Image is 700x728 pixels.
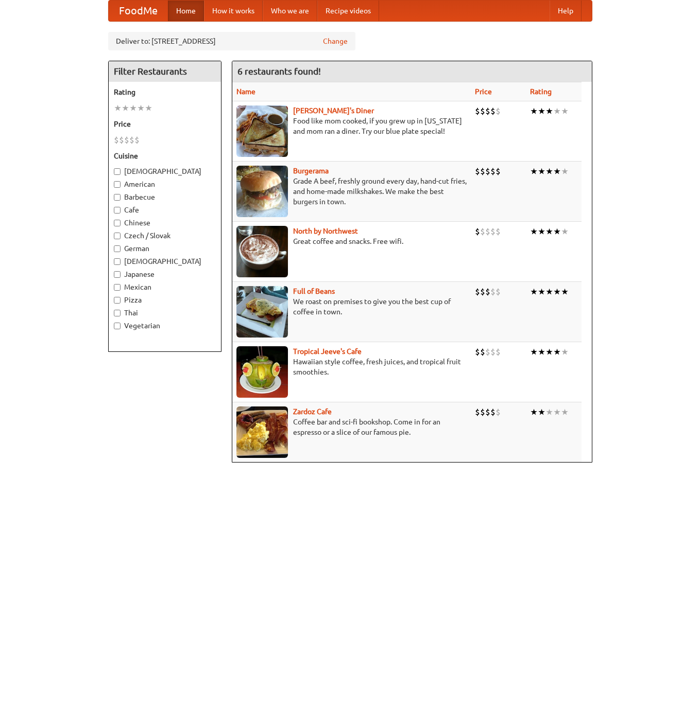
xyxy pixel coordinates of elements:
[475,87,492,96] a: Price
[236,226,288,277] img: north.jpg
[129,102,137,114] li: ★
[236,105,288,157] img: sallys.jpg
[236,116,467,136] p: Food like mom cooked, if you grew up in [US_STATE] and mom ran a diner. Try our blue plate special!
[496,226,501,237] li: $
[561,406,569,418] li: ★
[293,407,332,416] a: Zardoz Cafe
[485,406,490,418] li: $
[538,226,545,237] li: ★
[168,1,204,21] a: Home
[490,105,496,117] li: $
[538,286,545,297] li: ★
[134,134,140,146] li: $
[530,406,538,418] li: ★
[114,205,216,215] label: Cafe
[204,1,263,21] a: How it works
[485,166,490,177] li: $
[114,181,121,188] input: American
[496,105,501,117] li: $
[480,406,485,418] li: $
[530,346,538,358] li: ★
[114,297,121,304] input: Pizza
[137,102,145,114] li: ★
[550,1,582,21] a: Help
[114,271,121,278] input: Japanese
[114,295,216,305] label: Pizza
[545,166,553,177] li: ★
[293,287,335,295] a: Full of Beans
[114,321,216,331] label: Vegetarian
[114,323,121,329] input: Vegetarian
[490,286,496,297] li: $
[480,166,485,177] li: $
[145,102,152,114] li: ★
[530,87,552,96] a: Rating
[538,105,545,117] li: ★
[293,167,329,175] b: Burgerama
[530,166,538,177] li: ★
[114,269,216,279] label: Japanese
[129,134,134,146] li: $
[475,105,480,117] li: $
[475,406,480,418] li: $
[124,134,129,146] li: $
[108,32,355,50] div: Deliver to: [STREET_ADDRESS]
[530,226,538,237] li: ★
[114,151,216,161] h5: Cuisine
[545,406,553,418] li: ★
[114,194,121,201] input: Barbecue
[114,243,216,254] label: German
[114,310,121,316] input: Thai
[561,166,569,177] li: ★
[293,347,362,356] a: Tropical Jeeve's Cafe
[114,119,216,129] h5: Price
[236,357,467,377] p: Hawaiian style coffee, fresh juices, and tropical fruit smoothies.
[236,296,467,317] p: We roast on premises to give you the best cup of coffee in town.
[114,179,216,189] label: American
[561,346,569,358] li: ★
[114,166,216,176] label: [DEMOGRAPHIC_DATA]
[545,105,553,117] li: ★
[538,166,545,177] li: ★
[323,36,348,46] a: Change
[317,1,379,21] a: Recipe videos
[114,218,216,228] label: Chinese
[480,346,485,358] li: $
[114,102,122,114] li: ★
[114,284,121,291] input: Mexican
[236,176,467,207] p: Grade A beef, freshly ground every day, hand-cut fries, and home-made milkshakes. We make the bes...
[490,406,496,418] li: $
[114,230,216,241] label: Czech / Slovak
[236,417,467,437] p: Coffee bar and sci-fi bookshop. Come in for an espresso or a slice of our famous pie.
[561,286,569,297] li: ★
[530,286,538,297] li: ★
[293,106,374,115] a: [PERSON_NAME]'s Diner
[114,134,119,146] li: $
[114,220,121,226] input: Chinese
[485,105,490,117] li: $
[475,226,480,237] li: $
[236,346,288,398] img: jeeves.jpg
[490,346,496,358] li: $
[293,227,358,235] a: North by Northwest
[114,256,216,267] label: [DEMOGRAPHIC_DATA]
[114,192,216,202] label: Barbecue
[475,346,480,358] li: $
[553,105,561,117] li: ★
[545,346,553,358] li: ★
[485,286,490,297] li: $
[114,168,121,175] input: [DEMOGRAPHIC_DATA]
[236,406,288,458] img: zardoz.jpg
[480,226,485,237] li: $
[538,346,545,358] li: ★
[114,245,121,252] input: German
[114,87,216,97] h5: Rating
[490,166,496,177] li: $
[553,406,561,418] li: ★
[119,134,124,146] li: $
[114,233,121,239] input: Czech / Slovak
[485,226,490,237] li: $
[553,346,561,358] li: ★
[485,346,490,358] li: $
